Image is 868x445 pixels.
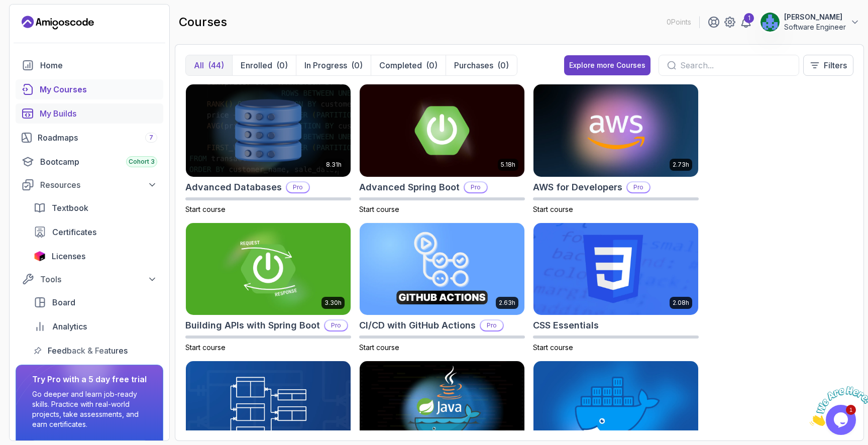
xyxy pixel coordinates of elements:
button: In Progress(0) [296,55,371,75]
a: Landing page [22,15,94,31]
p: Pro [627,182,649,192]
button: Filters [803,55,853,76]
p: Purchases [454,59,493,71]
img: CI/CD with GitHub Actions card [360,223,524,315]
p: Filters [824,59,847,71]
img: Chat attention grabber [4,4,66,44]
a: certificates [28,222,163,242]
p: Pro [325,320,347,330]
span: Start course [533,205,573,213]
h2: Advanced Spring Boot [359,180,460,194]
span: Feedback & Features [48,345,128,357]
button: Enrolled(0) [232,55,296,75]
span: Certificates [52,226,96,238]
div: (0) [276,59,288,71]
p: [PERSON_NAME] [784,12,846,22]
p: All [194,59,204,71]
span: Start course [185,343,226,352]
button: All(44) [186,55,232,75]
div: My Builds [40,107,157,120]
span: Start course [185,205,226,213]
p: Software Engineer [784,22,846,32]
img: CSS Essentials card [533,223,698,315]
div: (0) [426,59,438,71]
input: Search... [680,59,791,71]
p: 2.63h [499,299,515,307]
p: Pro [465,182,487,192]
span: Licenses [52,250,85,262]
img: jetbrains icon [34,251,46,261]
p: Completed [379,59,422,71]
span: Board [52,296,75,308]
p: 0 Points [667,17,691,27]
p: In Progress [304,59,347,71]
img: Advanced Spring Boot card [360,84,524,177]
p: Pro [287,182,309,192]
a: courses [16,79,163,99]
h2: CI/CD with GitHub Actions [359,318,476,332]
span: Textbook [52,202,88,214]
img: Building APIs with Spring Boot card [186,223,351,315]
p: 5.18h [501,161,515,169]
span: Cohort 3 [129,158,155,166]
a: licenses [28,246,163,266]
p: 2.08h [673,299,689,307]
a: home [16,55,163,75]
h2: CSS Essentials [533,318,599,332]
a: board [28,292,163,312]
p: Pro [481,320,503,330]
p: Go deeper and learn job-ready skills. Practice with real-world projects, take assessments, and ea... [32,389,147,429]
iframe: chat widget [806,382,868,430]
div: (0) [351,59,363,71]
button: user profile image[PERSON_NAME]Software Engineer [760,12,860,32]
p: Enrolled [241,59,272,71]
button: Completed(0) [371,55,446,75]
button: Explore more Courses [564,55,650,75]
a: roadmaps [16,128,163,148]
a: builds [16,103,163,124]
button: Resources [16,176,163,194]
div: Bootcamp [40,156,157,168]
div: My Courses [40,83,157,95]
span: Start course [359,343,399,352]
div: Explore more Courses [569,60,645,70]
span: Analytics [52,320,87,332]
button: Purchases(0) [446,55,517,75]
button: Tools [16,270,163,288]
img: AWS for Developers card [533,84,698,177]
span: 7 [149,134,153,142]
h2: AWS for Developers [533,180,622,194]
a: analytics [28,316,163,337]
h2: Advanced Databases [185,180,282,194]
div: 1 [744,13,754,23]
div: Roadmaps [38,132,157,144]
a: 1 [740,16,752,28]
a: textbook [28,198,163,218]
p: 8.31h [326,161,342,169]
h2: courses [179,14,227,30]
img: user profile image [761,13,780,32]
a: feedback [28,341,163,361]
span: Start course [533,343,573,352]
img: Advanced Databases card [186,84,351,177]
div: Resources [40,179,157,191]
div: (0) [497,59,509,71]
div: (44) [208,59,224,71]
a: bootcamp [16,152,163,172]
h2: Building APIs with Spring Boot [185,318,320,332]
div: Tools [40,273,157,285]
span: Start course [359,205,399,213]
div: Home [40,59,157,71]
p: 2.73h [673,161,689,169]
p: 3.30h [324,299,342,307]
